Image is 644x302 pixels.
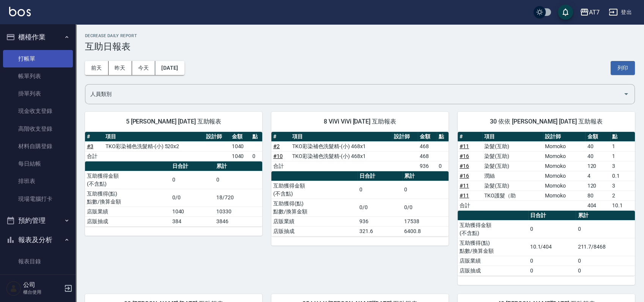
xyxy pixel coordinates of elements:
[230,132,250,142] th: 金額
[357,199,402,216] td: 0/0
[271,181,357,199] td: 互助獲得金額 (不含點)
[543,161,586,171] td: Momoko
[273,153,283,159] a: #10
[482,191,543,200] td: TKO護髮（助
[170,207,215,216] td: 1040
[610,191,635,200] td: 2
[528,266,576,275] td: 0
[585,171,610,181] td: 4
[3,211,73,230] button: 預約管理
[230,151,250,161] td: 1040
[3,230,73,250] button: 報表及分析
[458,200,482,210] td: 合計
[204,132,230,142] th: 設計師
[273,143,280,149] a: #2
[610,171,635,181] td: 0.1
[85,41,635,52] h3: 互助日報表
[576,266,635,275] td: 0
[610,151,635,161] td: 1
[85,151,104,161] td: 合計
[3,155,73,172] a: 每日結帳
[3,85,73,102] a: 掛單列表
[94,118,253,125] span: 5 [PERSON_NAME] [DATE] 互助報表
[576,220,635,238] td: 0
[87,143,93,149] a: #3
[610,161,635,171] td: 3
[543,141,586,151] td: Momoko
[458,132,635,211] table: a dense table
[290,141,392,151] td: TKO彩染補色洗髮精-(小) 468x1
[271,161,290,171] td: 合計
[528,238,576,256] td: 10.1/404
[271,171,449,236] table: a dense table
[85,161,262,227] table: a dense table
[9,7,31,16] img: Logo
[85,33,635,38] h2: Decrease Daily Report
[357,171,402,181] th: 日合計
[3,120,73,138] a: 高階收支登錄
[460,192,469,199] a: #11
[23,281,62,289] h5: 公司
[460,153,469,159] a: #16
[576,238,635,256] td: 211.7/8468
[437,132,449,142] th: 點
[85,207,170,216] td: 店販業績
[88,88,620,101] input: 人員名稱
[402,171,449,181] th: 累計
[3,67,73,85] a: 帳單列表
[85,171,170,189] td: 互助獲得金額 (不含點)
[85,216,170,226] td: 店販抽成
[482,171,543,181] td: 潤絲
[585,181,610,191] td: 120
[610,141,635,151] td: 1
[402,199,449,216] td: 0/0
[214,207,262,216] td: 10330
[418,132,437,142] th: 金額
[482,161,543,171] td: 染髮(互助)
[3,138,73,155] a: 材料自購登錄
[214,171,262,189] td: 0
[290,151,392,161] td: TKO彩染補色洗髮精-(小) 468x1
[610,200,635,210] td: 10.1
[3,190,73,208] a: 現場電腦打卡
[610,132,635,142] th: 點
[543,181,586,191] td: Momoko
[132,61,156,75] button: 今天
[585,191,610,200] td: 80
[482,151,543,161] td: 染髮(互助)
[230,141,250,151] td: 1040
[271,216,357,226] td: 店販業績
[402,226,449,236] td: 6400.8
[576,211,635,221] th: 累計
[250,132,262,142] th: 點
[6,281,21,296] img: Person
[104,141,204,151] td: TKO彩染補色洗髮精-(小) 520x2
[3,102,73,120] a: 現金收支登錄
[3,50,73,67] a: 打帳單
[3,27,73,47] button: 櫃檯作業
[280,118,439,125] span: 8 ViVi ViVi [DATE] 互助報表
[271,226,357,236] td: 店販抽成
[85,189,170,207] td: 互助獲得(點) 點數/換算金額
[543,132,586,142] th: 設計師
[606,5,635,19] button: 登出
[576,256,635,266] td: 0
[611,61,635,75] button: 列印
[585,151,610,161] td: 40
[271,132,449,171] table: a dense table
[458,256,528,266] td: 店販業績
[357,181,402,199] td: 0
[85,132,104,142] th: #
[460,143,469,149] a: #11
[528,220,576,238] td: 0
[418,161,437,171] td: 936
[85,132,262,161] table: a dense table
[155,61,184,75] button: [DATE]
[458,266,528,275] td: 店販抽成
[271,132,290,142] th: #
[460,183,469,189] a: #11
[418,141,437,151] td: 468
[214,161,262,171] th: 累計
[357,216,402,226] td: 936
[3,172,73,190] a: 排班表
